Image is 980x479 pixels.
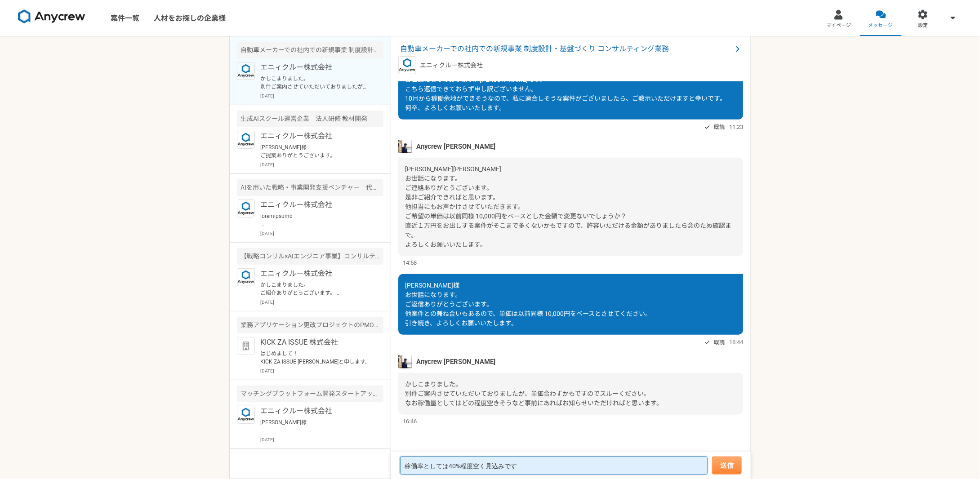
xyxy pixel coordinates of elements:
[712,457,742,475] button: 送信
[714,337,725,348] span: 既読
[398,56,416,74] img: logo_text_blue_01.png
[260,212,371,228] p: loremipsumd sitame。conse・adipiscing elits（doe）tempo。 incididunt（utlaboree）dolorema。 aliq・enimadm／...
[260,131,371,142] p: エニィクルー株式会社
[237,337,255,355] img: default_org_logo-42cde973f59100197ec2c8e796e4974ac8490bb5b08a0eb061ff975e4574aa76.png
[237,268,255,286] img: logo_text_blue_01.png
[237,317,383,333] div: 業務アプリケーション更改プロジェクトのPMO募集
[260,268,371,279] p: エニィクルー株式会社
[260,337,371,348] p: KICK ZA ISSUE 株式会社
[260,299,383,306] p: [DATE]
[405,282,651,327] span: [PERSON_NAME]様 お世話になります。 ご返信ありがとうございます。 他案件との兼ね合いもあるので、単価は以前同様 10,000円をベースとさせてください。 引き続き、よろしくお願いい...
[260,406,371,417] p: エニィクルー株式会社
[237,62,255,80] img: logo_text_blue_01.png
[237,386,383,402] div: マッチングプラットフォーム開発スタートアップ 人材・BPO領域の新規事業開発
[416,142,495,151] span: Anycrew [PERSON_NAME]
[729,123,743,131] span: 11:23
[260,143,371,160] p: [PERSON_NAME]様 ご提案ありがとうございます。 内容的には対応可能なのですが、単価的に難しいですね。。 何卒、よろしくお願いいたします。
[400,44,732,54] span: 自動車メーカーでの社内での新規事業 制度設計・基盤づくり コンサルティング業務
[420,61,483,70] p: エニィクルー株式会社
[398,355,412,368] img: tomoya_yamashita.jpeg
[400,457,708,475] textarea: 稼働率としては40%程度空く見込みです
[729,338,743,346] span: 16:44
[260,161,383,168] p: [DATE]
[237,406,255,424] img: logo_text_blue_01.png
[260,62,371,73] p: エニィクルー株式会社
[416,357,495,367] span: Anycrew [PERSON_NAME]
[918,22,928,29] span: 設定
[405,67,726,111] span: [PERSON_NAME]様 お世話になっております。[PERSON_NAME]です。 こちら返信できておらず申し訳ございません。 10月から稼働余地ができそうなので、私に適合しそうな案件がござ...
[260,281,371,297] p: かしこまりました。 ご紹介ありがとうございます。 また別件などもあるかと思いますのでご相談させてください。引き続きよろしくお願い致します。
[260,350,371,366] p: はじめまして！ KICK ZA ISSUE [PERSON_NAME]と申します。 ご経歴を拝見して、ぜひ当社の案件に業務委託として参画いただけないかと思いご連絡いたしました。 詳細は添付の資料...
[260,75,371,91] p: かしこまりました。 別件ご案内させていただいておりましたが、単価合わずかもですのでスルーください。 なお稼働量としてはどの程度空きそうなど事前にあればお知らせいただければと思います。
[18,9,85,24] img: 8DqYSo04kwAAAAASUVORK5CYII=
[237,42,383,58] div: 自動車メーカーでの社内での新規事業 制度設計・基盤づくり コンサルティング業務
[714,122,725,133] span: 既読
[260,418,371,435] p: [PERSON_NAME]様 お世話になっております。[PERSON_NAME]です。 ご連絡ありがとうございます。結果について、承知いたしました。 こちらこそ、お手数をお掛けし、申し訳ございま...
[405,165,731,248] span: [PERSON_NAME][PERSON_NAME] お世話になります。 ご連絡ありがとうございます。 是非ご紹介できればと思います。 他担当にもお声かけさせていただきます。 ご希望の単価は以前...
[237,248,383,265] div: 【戦略コンサル×AIエンジニア事業】コンサルティング統括部長職（COO候補）
[237,111,383,127] div: 生成AIスクール運営企業 法人研修 教材開発
[869,22,893,29] span: メッセージ
[260,368,383,374] p: [DATE]
[260,93,383,99] p: [DATE]
[403,258,417,267] span: 14:58
[237,200,255,217] img: logo_text_blue_01.png
[237,131,255,149] img: logo_text_blue_01.png
[398,140,412,153] img: tomoya_yamashita.jpeg
[260,230,383,237] p: [DATE]
[403,417,417,426] span: 16:46
[260,436,383,443] p: [DATE]
[826,22,851,29] span: マイページ
[237,179,383,196] div: AIを用いた戦略・事業開発支援ベンチャー 代表のメンター（業務コンサルタント）
[260,200,371,210] p: エニィクルー株式会社
[405,381,663,407] span: かしこまりました。 別件ご案内させていただいておりましたが、単価合わずかもですのでスルーください。 なお稼働量としてはどの程度空きそうなど事前にあればお知らせいただければと思います。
